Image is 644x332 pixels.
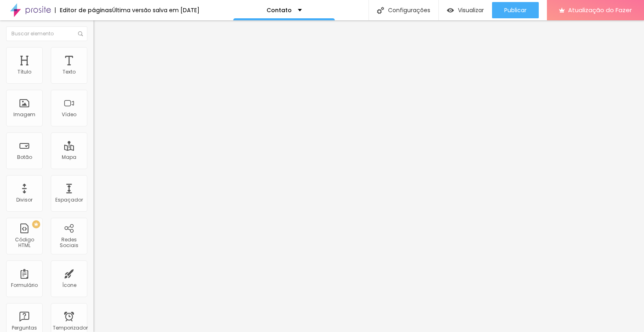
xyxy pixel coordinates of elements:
[15,236,34,249] font: Código HTML
[55,196,83,203] font: Espaçador
[458,6,484,14] font: Visualizar
[377,7,384,14] img: Ícone
[62,154,76,161] font: Mapa
[60,6,112,14] font: Editor de páginas
[504,6,527,14] font: Publicar
[13,111,35,118] font: Imagem
[11,282,38,289] font: Formulário
[53,324,88,331] font: Temporizador
[492,2,539,18] button: Publicar
[112,6,199,14] font: Última versão salva em [DATE]
[447,7,454,14] img: view-1.svg
[63,68,76,75] font: Texto
[17,154,32,161] font: Botão
[17,68,31,75] font: Título
[439,2,492,18] button: Visualizar
[62,282,76,289] font: Ícone
[568,6,632,14] font: Atualização do Fazer
[62,111,76,118] font: Vídeo
[78,31,83,36] img: Ícone
[388,6,430,14] font: Configurações
[6,26,87,41] input: Buscar elemento
[16,196,33,203] font: Divisor
[60,236,78,249] font: Redes Sociais
[93,20,644,332] iframe: Editor
[267,6,292,14] font: Contato
[12,324,37,331] font: Perguntas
